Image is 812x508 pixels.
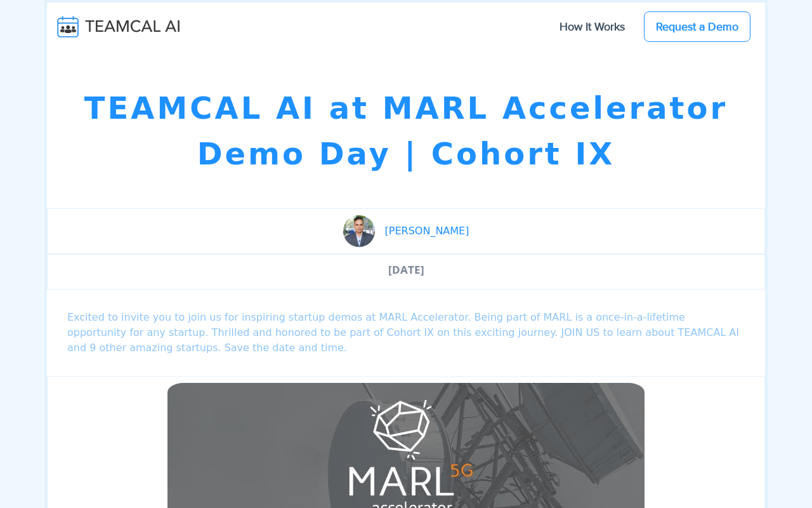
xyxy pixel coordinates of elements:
div: TEAMCAL AI at MARL Accelerator Demo Day | Cohort IX [47,53,765,208]
a: [PERSON_NAME] [385,225,469,237]
p: [DATE] [55,255,757,279]
img: image of Raj Lal [343,215,375,247]
a: How It Works [547,13,638,40]
div: Excited to invite you to join us for inspiring startup demos at MARL Accelerator. Being part of M... [47,290,765,376]
a: Request a Demo [644,11,750,42]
